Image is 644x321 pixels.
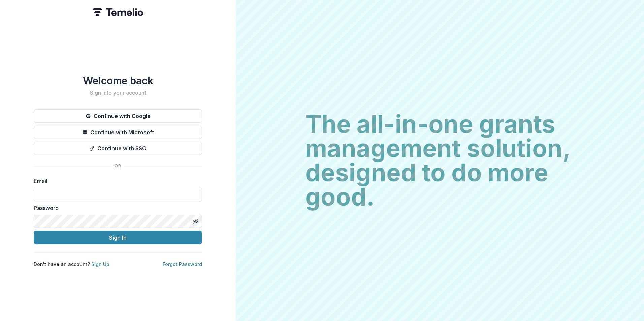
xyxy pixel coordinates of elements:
label: Password [34,204,198,212]
h1: Welcome back [34,75,202,87]
a: Sign Up [91,261,109,267]
label: Email [34,177,198,185]
p: Don't have an account? [34,261,109,268]
a: Forgot Password [163,261,202,267]
button: Continue with Google [34,109,202,123]
button: Toggle password visibility [190,216,201,227]
button: Sign In [34,231,202,244]
h2: Sign into your account [34,90,202,96]
button: Continue with SSO [34,142,202,155]
img: Temelio [93,8,143,16]
button: Continue with Microsoft [34,126,202,139]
